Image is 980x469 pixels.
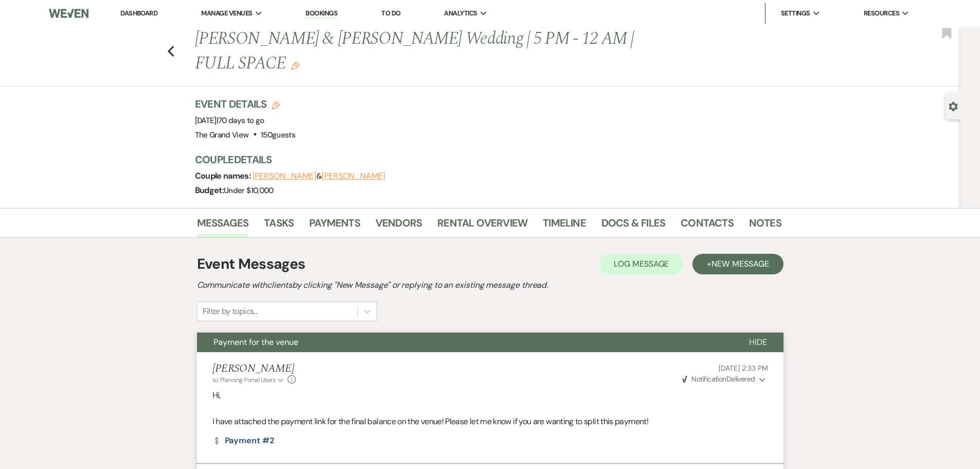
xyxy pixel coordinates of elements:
p: Hi, [212,389,768,402]
button: [PERSON_NAME] [322,172,385,180]
button: [PERSON_NAME] [253,172,316,180]
a: Docs & Files [601,215,665,237]
h3: Couple Details [195,152,771,167]
a: Dashboard [120,9,157,18]
span: [DATE] [195,115,264,126]
span: Couple names: [195,170,253,181]
a: Tasks [264,215,294,237]
span: | [217,115,264,126]
span: New Message [711,258,769,269]
span: Delivered [682,374,755,384]
span: Notification [691,374,726,384]
a: Bookings [306,9,337,19]
a: Vendors [376,215,422,237]
span: [DATE] 2:33 PM [719,363,768,373]
span: 70 days to go [218,115,264,126]
span: Manage Venues [201,8,252,19]
button: +New Message [692,254,783,274]
img: Weven Logo [49,3,88,24]
span: Resources [864,8,899,19]
span: Under $10,000 [224,185,274,196]
p: I have attached the payment link for the final balance on the venue! Please let me know if you ar... [212,415,768,428]
h2: Communicate with clients by clicking "New Message" or replying to an existing message thread. [197,279,783,291]
button: to: Planning Portal Users [212,375,286,385]
a: Payment #2 [212,437,274,445]
span: Analytics [444,8,477,19]
a: Rental Overview [437,215,527,237]
a: Messages [197,215,249,237]
span: 150 guests [261,130,295,140]
button: Edit [291,61,299,70]
a: Payments [309,215,360,237]
span: Budget: [195,185,224,196]
a: Notes [749,215,781,237]
span: Payment for the venue [213,337,298,348]
span: The Grand View [195,130,249,140]
button: Open lead details [949,101,958,111]
span: Log Message [614,258,669,269]
div: Filter by topics... [203,305,258,318]
span: to: Planning Portal Users [212,376,276,384]
button: Hide [733,333,783,352]
button: NotificationDelivered [681,374,768,385]
h5: [PERSON_NAME] [212,362,296,375]
span: Settings [781,8,810,19]
a: To Do [381,9,400,18]
a: Contacts [681,215,734,237]
h1: [PERSON_NAME] & [PERSON_NAME] Wedding | 5 PM - 12 AM | FULL SPACE [195,27,656,76]
span: & [253,171,385,181]
a: Timeline [543,215,586,237]
span: Hide [749,337,767,348]
button: Payment for the venue [197,333,733,352]
h3: Event Details [195,97,296,111]
h1: Event Messages [197,253,306,275]
button: Log Message [599,254,683,274]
